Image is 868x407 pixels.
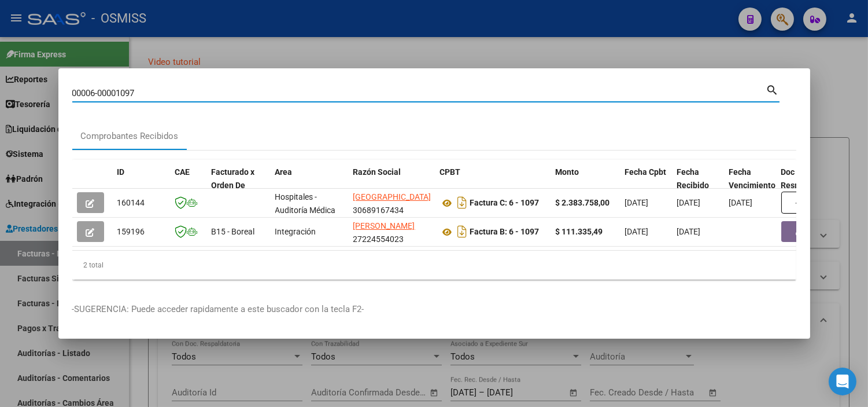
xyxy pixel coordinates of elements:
[175,167,190,177] span: CAE
[470,199,540,208] strong: Factura C: 6 - 1097
[353,219,431,244] div: 27224554023
[729,167,776,190] span: Fecha Vencimiento
[556,198,610,207] strong: $ 2.383.758,00
[455,193,470,212] i: Descargar documento
[117,167,125,177] span: ID
[625,167,667,177] span: Fecha Cpbt
[353,192,431,201] span: [GEOGRAPHIC_DATA]
[275,227,316,236] span: Integración
[556,227,603,236] strong: $ 111.335,49
[440,167,461,177] span: CPBT
[171,160,207,211] datatable-header-cell: CAE
[677,227,701,236] span: [DATE]
[781,167,833,190] span: Doc Respaldatoria
[766,82,780,96] mat-icon: search
[349,160,435,211] datatable-header-cell: Razón Social
[435,160,551,211] datatable-header-cell: CPBT
[212,227,255,236] span: B15 - Boreal
[625,198,649,207] span: [DATE]
[470,228,540,237] strong: Factura B: 6 - 1097
[81,130,179,143] div: Comprobantes Recibidos
[556,167,579,177] span: Monto
[551,160,620,211] datatable-header-cell: Monto
[117,196,166,210] div: 160144
[725,160,777,211] datatable-header-cell: Fecha Vencimiento
[72,303,796,316] p: -SUGERENCIA: Puede acceder rapidamente a este buscador con la tecla F2-
[829,368,856,395] div: Open Intercom Messenger
[275,192,336,215] span: Hospitales - Auditoría Médica
[677,198,701,207] span: [DATE]
[729,198,753,207] span: [DATE]
[117,225,166,239] div: 159196
[271,160,349,211] datatable-header-cell: Area
[673,160,725,211] datatable-header-cell: Fecha Recibido
[72,251,796,280] div: 2 total
[212,167,255,190] span: Facturado x Orden De
[275,167,293,177] span: Area
[625,227,649,236] span: [DATE]
[113,160,171,211] datatable-header-cell: ID
[353,167,401,177] span: Razón Social
[777,160,846,211] datatable-header-cell: Doc Respaldatoria
[207,160,271,211] datatable-header-cell: Facturado x Orden De
[353,221,415,230] span: [PERSON_NAME]
[353,190,431,215] div: 30689167434
[620,160,673,211] datatable-header-cell: Fecha Cpbt
[677,167,710,190] span: Fecha Recibido
[455,222,470,241] i: Descargar documento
